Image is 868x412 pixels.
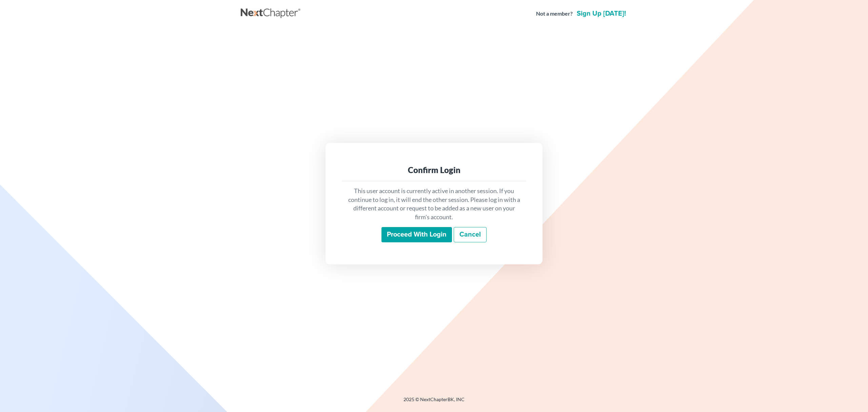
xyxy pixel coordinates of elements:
[241,396,627,408] div: 2025 © NextChapterBK, INC
[454,227,487,243] a: Cancel
[347,187,521,222] p: This user account is currently active in another session. If you continue to log in, it will end ...
[575,10,627,17] a: Sign up [DATE]!
[536,10,573,18] strong: Not a member?
[347,165,521,175] div: Confirm Login
[381,227,452,243] input: Proceed with login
